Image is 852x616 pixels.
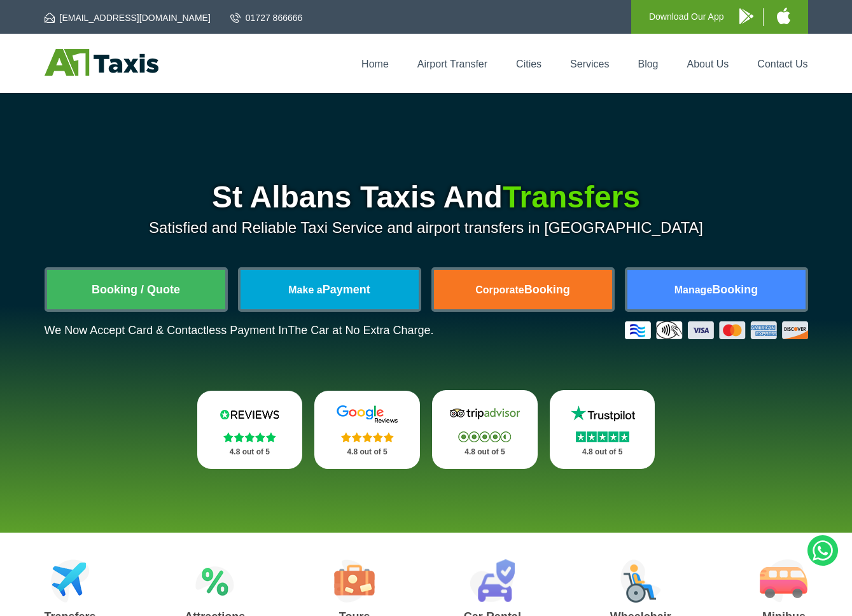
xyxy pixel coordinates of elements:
[223,432,276,442] img: Stars
[757,59,807,69] a: Contact Us
[760,559,807,603] img: Minibus
[45,324,434,337] p: We Now Accept Card & Contactless Payment In
[334,559,375,603] img: Tours
[211,405,288,424] img: Reviews.io
[45,219,808,237] p: Satisfied and Reliable Taxi Service and airport transfers in [GEOGRAPHIC_DATA]
[649,9,724,25] p: Download Our App
[470,559,515,603] img: Car Rental
[45,49,158,76] img: A1 Taxis St Albans LTD
[447,404,523,423] img: Tripadvisor
[625,321,808,339] img: Credit And Debit Cards
[638,59,658,69] a: Blog
[564,404,641,423] img: Trustpilot
[341,432,394,442] img: Stars
[434,270,612,309] a: CorporateBooking
[458,431,511,442] img: Stars
[550,390,655,469] a: Trustpilot Stars 4.8 out of 5
[328,444,406,460] p: 4.8 out of 5
[241,270,419,309] a: Make aPayment
[564,444,641,460] p: 4.8 out of 5
[329,405,405,424] img: Google
[197,391,303,469] a: Reviews.io Stars 4.8 out of 5
[47,270,225,309] a: Booking / Quote
[687,59,729,69] a: About Us
[45,182,808,213] h1: St Albans Taxis And
[361,59,389,69] a: Home
[432,390,538,469] a: Tripadvisor Stars 4.8 out of 5
[288,324,433,337] span: The Car at No Extra Charge.
[620,559,661,603] img: Wheelchair
[627,270,806,309] a: ManageBooking
[211,444,289,460] p: 4.8 out of 5
[777,8,790,24] img: A1 Taxis iPhone App
[576,431,629,442] img: Stars
[314,391,420,469] a: Google Stars 4.8 out of 5
[288,284,322,295] span: Make a
[45,11,211,24] a: [EMAIL_ADDRESS][DOMAIN_NAME]
[51,559,90,603] img: Airport Transfers
[503,180,640,214] span: Transfers
[417,59,487,69] a: Airport Transfer
[674,284,713,295] span: Manage
[475,284,524,295] span: Corporate
[195,559,234,603] img: Attractions
[516,59,541,69] a: Cities
[446,444,524,460] p: 4.8 out of 5
[570,59,609,69] a: Services
[739,8,753,24] img: A1 Taxis Android App
[230,11,303,24] a: 01727 866666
